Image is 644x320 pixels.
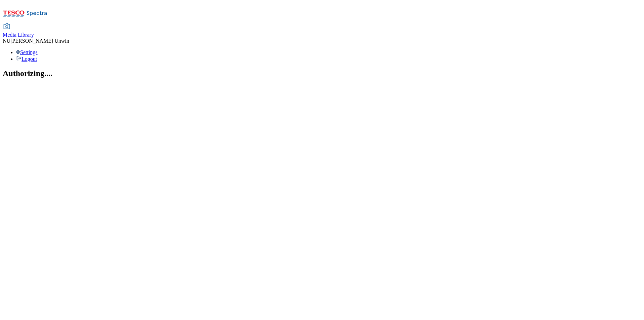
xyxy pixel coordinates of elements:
span: NU [3,38,10,44]
h2: Authorizing.... [3,69,641,78]
a: Settings [16,49,38,55]
span: Media Library [3,32,34,38]
span: [PERSON_NAME] Unwin [10,38,69,44]
a: Logout [16,56,37,62]
a: Media Library [3,24,34,38]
